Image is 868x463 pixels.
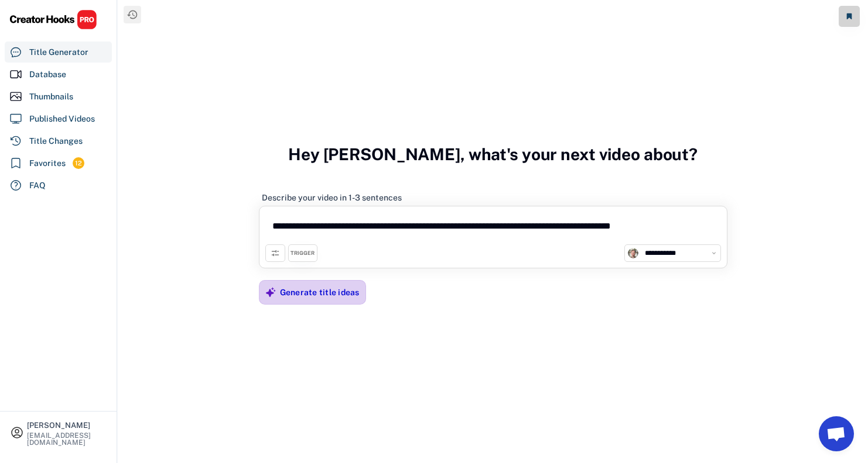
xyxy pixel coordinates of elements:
[288,132,698,177] h3: Hey [PERSON_NAME], what's your next video about?
[29,46,88,58] div: Title Generator
[262,192,402,203] div: Describe your video in 1-3 sentences
[291,250,315,257] div: TRIGGER
[29,179,46,192] div: FAQ
[280,287,360,298] div: Generate title ideas
[29,91,73,103] div: Thumbnails
[27,432,107,446] div: [EMAIL_ADDRESS][DOMAIN_NAME]
[29,68,66,81] div: Database
[27,421,107,429] div: [PERSON_NAME]
[29,157,66,170] div: Favorites
[29,135,83,147] div: Title Changes
[29,113,95,125] div: Published Videos
[819,416,854,451] a: Open chat
[628,248,638,258] img: channels4_profile.jpg
[73,158,84,168] div: 12
[9,9,97,30] img: CHPRO%20Logo.svg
